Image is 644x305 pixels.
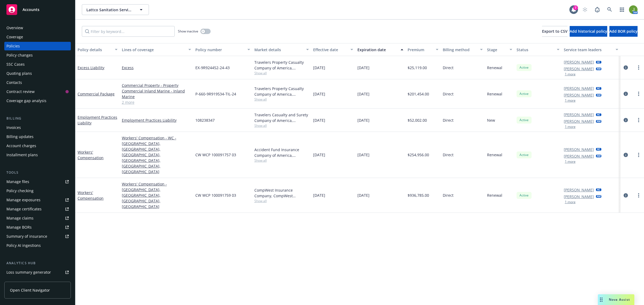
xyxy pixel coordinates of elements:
span: [DATE] [313,152,325,158]
span: Active [519,152,529,157]
div: Quoting plans [6,69,32,78]
div: Lines of coverage [122,47,185,53]
button: Expiration date [355,43,405,56]
a: Manage BORs [4,223,71,232]
button: Nova Assist [598,294,634,305]
span: Active [519,91,529,96]
a: Workers' Compensation - [GEOGRAPHIC_DATA], [GEOGRAPHIC_DATA], [GEOGRAPHIC_DATA], [GEOGRAPHIC_DATA] [122,181,191,209]
a: [PERSON_NAME] [564,194,594,199]
div: Contacts [6,78,22,87]
a: circleInformation [623,64,629,71]
span: Renewal [487,192,502,198]
span: New [487,117,495,123]
div: Billing [4,116,71,121]
a: Commercial Package [78,91,115,96]
span: Renewal [487,152,502,158]
a: Overview [4,24,71,32]
span: Lattco Sanitation Services, Inc, LATTCO Services, Inc [86,7,133,13]
div: Expiration date [357,47,397,53]
a: SSC Cases [4,60,71,69]
a: circleInformation [623,152,629,158]
a: Summary of insurance [4,232,71,241]
span: $254,956.00 [408,152,429,158]
span: Show all [254,199,309,203]
div: Status [517,47,554,53]
span: Direct [443,152,453,158]
button: Status [514,43,562,56]
div: Invoices [6,123,21,132]
button: Stage [485,43,514,56]
div: Policy number [195,47,244,53]
img: photo [629,5,638,14]
span: Nova Assist [609,297,630,302]
div: Billing updates [6,132,34,141]
span: $52,002.00 [408,117,427,123]
button: Add historical policy [570,26,607,37]
a: Installment plans [4,151,71,159]
div: CompWest Insurance Company, CompWest Insurance (AF Group) [254,187,309,199]
a: more [635,117,642,123]
a: 2 more [122,99,191,105]
span: Show all [254,97,309,102]
a: Account charges [4,142,71,150]
a: Billing updates [4,132,71,141]
button: Policy number [193,43,252,56]
div: Overview [6,24,23,32]
a: [PERSON_NAME] [564,59,594,65]
span: 108238347 [195,117,215,123]
div: Policy AI ingestions [6,241,41,250]
div: Market details [254,47,303,53]
a: Contacts [4,78,71,87]
a: Commercial Inland Marine - Inland Marine [122,88,191,99]
span: [DATE] [357,91,369,97]
input: Filter by keyword... [82,26,175,37]
div: Manage exposures [6,196,41,204]
a: Coverage gap analysis [4,96,71,105]
div: Analytics hub [4,261,71,266]
a: more [635,152,642,158]
span: [DATE] [357,192,369,198]
div: Manage files [6,177,29,186]
a: Switch app [617,4,627,15]
span: Export to CSV [542,29,568,34]
span: Show inactive [178,29,198,34]
span: Show all [254,71,309,75]
a: Invoices [4,123,71,132]
div: Coverage gap analysis [6,96,46,105]
a: Excess [122,65,191,70]
a: more [635,91,642,97]
div: Drag to move [598,294,605,305]
div: Tools [4,170,71,175]
span: Active [519,65,529,70]
span: $936,785.00 [408,192,429,198]
div: Installment plans [6,151,38,159]
span: Direct [443,192,453,198]
a: Policy AI ingestions [4,241,71,250]
a: Contract review [4,87,71,96]
div: Effective date [313,47,347,53]
span: Direct [443,91,453,97]
span: P-660-9R919534-TIL-24 [195,91,236,97]
span: $25,119.00 [408,65,427,70]
a: Accounts [4,2,71,17]
button: 1 more [565,125,576,128]
span: EX-9R924452-24-43 [195,65,230,70]
a: Policies [4,42,71,50]
span: [DATE] [313,65,325,70]
a: Workers' Compensation - WC - [GEOGRAPHIC_DATA], [GEOGRAPHIC_DATA], [GEOGRAPHIC_DATA], [GEOGRAPHIC... [122,135,191,174]
a: Search [604,4,615,15]
span: [DATE] [313,117,325,123]
button: Service team leaders [562,43,621,56]
div: Policies [6,42,20,50]
a: Manage exposures [4,196,71,204]
a: Manage files [4,177,71,186]
span: Active [519,193,529,198]
div: Travelers Casualty and Surety Company of America, Travelers Insurance [254,112,309,123]
span: Direct [443,117,453,123]
span: Active [519,118,529,122]
a: Manage certificates [4,205,71,213]
a: circleInformation [623,192,629,199]
a: Loss summary generator [4,268,71,277]
a: [PERSON_NAME] [564,187,594,193]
